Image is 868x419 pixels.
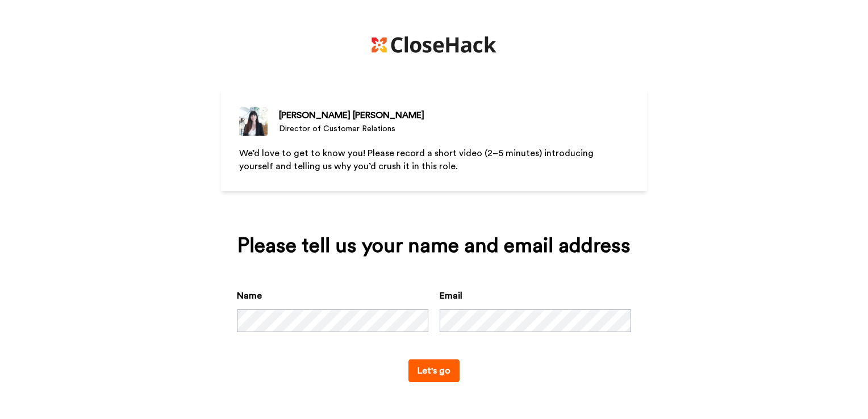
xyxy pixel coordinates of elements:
[279,108,424,122] div: [PERSON_NAME] [PERSON_NAME]
[239,149,596,171] span: We’d love to get to know you! Please record a short video (2–5 minutes) introducing yourself and ...
[279,123,424,135] div: Director of Customer Relations
[237,234,631,257] div: Please tell us your name and email address
[440,289,462,303] label: Email
[408,359,460,382] button: Let's go
[237,289,262,303] label: Name
[372,36,496,53] img: https://cdn.bonjoro.com/media/8ef20797-8052-423f-a066-3a70dff60c56/6f41e73b-fbe8-40a5-8aec-628176...
[239,107,268,136] img: Director of Customer Relations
